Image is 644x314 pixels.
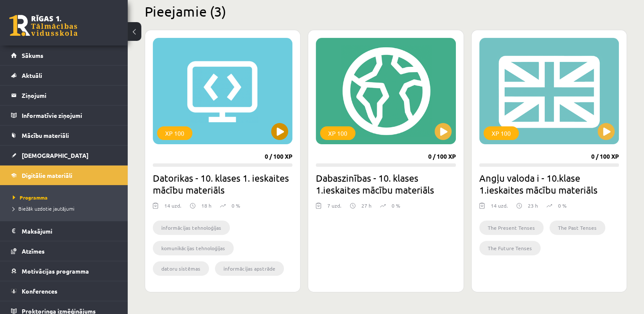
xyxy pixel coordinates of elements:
span: Aktuāli [22,71,42,79]
span: Programma [13,194,48,201]
li: The Future Tenses [479,241,541,255]
div: XP 100 [484,126,519,140]
p: 0 % [232,202,240,209]
h2: Angļu valoda i - 10.klase 1.ieskaites mācību materiāls [479,172,619,196]
li: The Present Tenses [479,220,544,235]
div: XP 100 [320,126,355,140]
div: 14 uzd. [491,202,508,214]
h2: Pieejamie (3) [145,3,627,20]
p: 0 % [558,202,567,209]
li: datoru sistēmas [153,261,209,276]
a: Rīgas 1. Tālmācības vidusskola [9,15,77,36]
a: Informatīvie ziņojumi [11,106,117,125]
p: 23 h [528,202,538,209]
a: Motivācijas programma [11,261,117,281]
li: komunikācijas tehnoloģijas [153,241,234,255]
a: Atzīmes [11,241,117,261]
legend: Informatīvie ziņojumi [22,106,117,125]
p: 27 h [361,202,372,209]
a: Konferences [11,281,117,301]
a: Mācību materiāli [11,126,117,145]
span: Atzīmes [22,247,45,255]
li: informācijas apstrāde [215,261,284,276]
a: Digitālie materiāli [11,166,117,185]
legend: Maksājumi [22,221,117,241]
span: Mācību materiāli [22,131,69,139]
span: Biežāk uzdotie jautājumi [13,205,74,212]
a: Programma [13,194,119,201]
a: Maksājumi [11,221,117,241]
li: The Past Tenses [550,220,605,235]
span: Sākums [22,51,43,59]
li: informācijas tehnoloģijas [153,220,230,235]
span: [DEMOGRAPHIC_DATA] [22,151,89,159]
p: 0 % [392,202,400,209]
a: Biežāk uzdotie jautājumi [13,205,119,212]
p: 18 h [201,202,212,209]
span: Digitālie materiāli [22,171,72,179]
a: Aktuāli [11,66,117,85]
a: Ziņojumi [11,86,117,105]
div: 14 uzd. [164,202,181,214]
h2: Datorikas - 10. klases 1. ieskaites mācību materiāls [153,172,292,196]
legend: Ziņojumi [22,86,117,105]
h2: Dabaszinības - 10. klases 1.ieskaites mācību materiāls [316,172,455,196]
div: 7 uzd. [327,202,341,214]
a: [DEMOGRAPHIC_DATA] [11,146,117,165]
div: XP 100 [157,126,192,140]
span: Motivācijas programma [22,267,89,275]
span: Konferences [22,287,57,295]
a: Sākums [11,46,117,65]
